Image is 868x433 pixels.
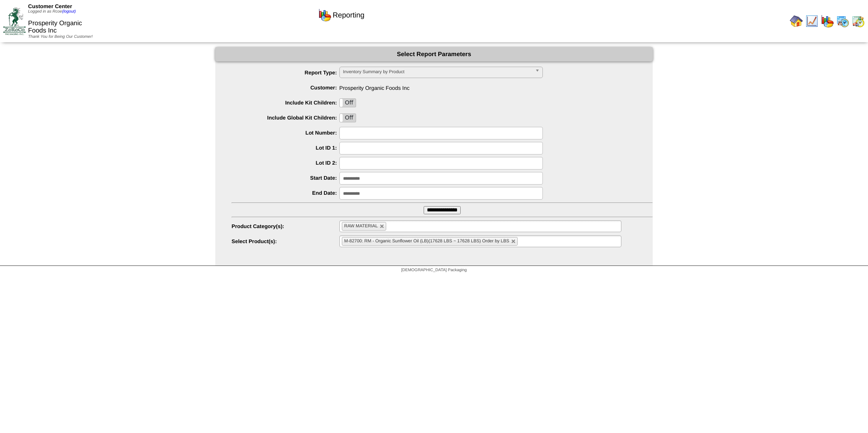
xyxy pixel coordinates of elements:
span: Reporting [332,11,364,20]
img: line_graph.gif [805,15,818,28]
label: Lot ID 1: [232,145,339,151]
img: ZoRoCo_Logo(Green%26Foil)%20jpg.webp [3,7,26,35]
a: (logout) [62,9,76,14]
label: Report Type: [232,70,339,76]
span: Prosperity Organic Foods Inc [232,82,653,91]
img: home.gif [790,15,803,28]
span: Logged in as Rcoe [28,9,76,14]
span: Prosperity Organic Foods Inc [28,20,82,34]
div: OnOff [339,98,356,107]
label: Off [340,99,356,107]
span: Thank You for Being Our Customer! [28,35,93,39]
span: RAW MATERIAL [344,224,378,228]
label: Lot Number: [232,130,339,136]
div: Select Report Parameters [215,47,653,61]
label: Include Kit Children: [232,100,339,106]
label: Start Date: [232,175,339,181]
label: Include Global Kit Children: [232,115,339,121]
span: Customer Center [28,3,72,9]
label: Lot ID 2: [232,160,339,166]
img: calendarinout.gif [852,15,865,28]
span: [DEMOGRAPHIC_DATA] Packaging [401,268,467,272]
label: End Date: [232,190,339,196]
img: graph.gif [821,15,834,28]
label: Select Product(s): [232,238,339,244]
img: calendarprod.gif [836,15,849,28]
img: graph.gif [318,9,331,22]
label: Off [340,114,356,122]
label: Customer: [232,85,339,91]
span: M-82700: RM - Organic Sunflower Oil (LB)(17628 LBS ~ 17628 LBS) Order by LBS [344,239,509,244]
span: Inventory Summary by Product [343,67,532,77]
label: Product Category(s): [232,223,339,229]
div: OnOff [339,113,356,122]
